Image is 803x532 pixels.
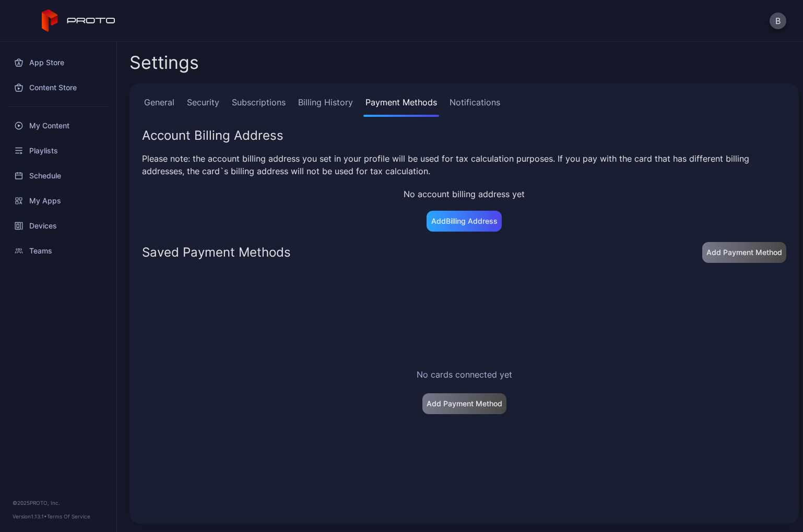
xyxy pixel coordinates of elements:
[702,242,786,263] button: Add Payment Method
[47,513,90,519] a: Terms Of Service
[427,211,502,232] button: AddBilling Address
[185,96,221,117] a: Security
[770,13,786,29] button: B
[427,400,502,408] div: Add Payment Method
[142,246,291,259] div: Saved Payment Methods
[431,217,498,225] div: Add Billing Address
[6,213,110,238] a: Devices
[6,75,110,100] a: Content Store
[363,96,439,117] a: Payment Methods
[6,238,110,263] a: Teams
[142,152,786,177] div: Please note: the account billing address you set in your profile will be used for tax calculation...
[296,96,355,117] a: Billing History
[6,188,110,213] a: My Apps
[6,138,110,163] a: Playlists
[13,513,47,519] span: Version 1.13.1 •
[13,499,104,507] div: © 2025 PROTO, Inc.
[129,53,199,72] h2: Settings
[706,248,782,257] div: Add Payment Method
[142,96,176,117] a: General
[142,129,786,142] div: Account Billing Address
[422,393,506,414] button: Add Payment Method
[142,188,786,200] p: No account billing address yet
[230,96,288,117] a: Subscriptions
[6,163,110,188] a: Schedule
[447,96,502,117] a: Notifications
[417,368,512,381] div: No cards connected yet
[6,50,110,75] a: App Store
[6,113,110,138] a: My Content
